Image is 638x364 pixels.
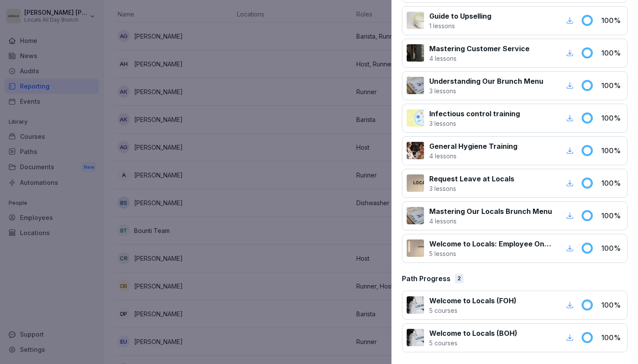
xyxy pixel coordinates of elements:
[429,338,517,348] p: 5 courses
[601,113,623,123] p: 100 %
[601,210,623,221] p: 100 %
[601,48,623,58] p: 100 %
[429,328,517,338] p: Welcome to Locals (BOH)
[429,306,516,315] p: 5 courses
[601,332,623,343] p: 100 %
[601,300,623,310] p: 100 %
[429,151,517,161] p: 4 lessons
[429,239,554,249] p: Welcome to Locals: Employee Onboarding
[429,54,529,63] p: 4 lessons
[429,141,517,151] p: General Hygiene Training
[429,206,552,216] p: Mastering Our Locals Brunch Menu
[429,174,514,184] p: Request Leave at Locals
[455,274,464,283] div: 2
[601,243,623,253] p: 100 %
[429,184,514,193] p: 3 lessons
[429,86,543,95] p: 3 lessons
[429,216,552,226] p: 4 lessons
[601,145,623,156] p: 100 %
[429,119,520,128] p: 3 lessons
[429,249,554,258] p: 5 lessons
[402,273,451,284] p: Path Progress
[429,11,491,21] p: Guide to Upselling
[601,178,623,188] p: 100 %
[429,295,516,306] p: Welcome to Locals (FOH)
[429,43,529,54] p: Mastering Customer Service
[601,80,623,91] p: 100 %
[601,15,623,26] p: 100 %
[429,21,491,30] p: 1 lessons
[429,76,543,86] p: Understanding Our Brunch Menu
[429,108,520,119] p: Infectious control training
